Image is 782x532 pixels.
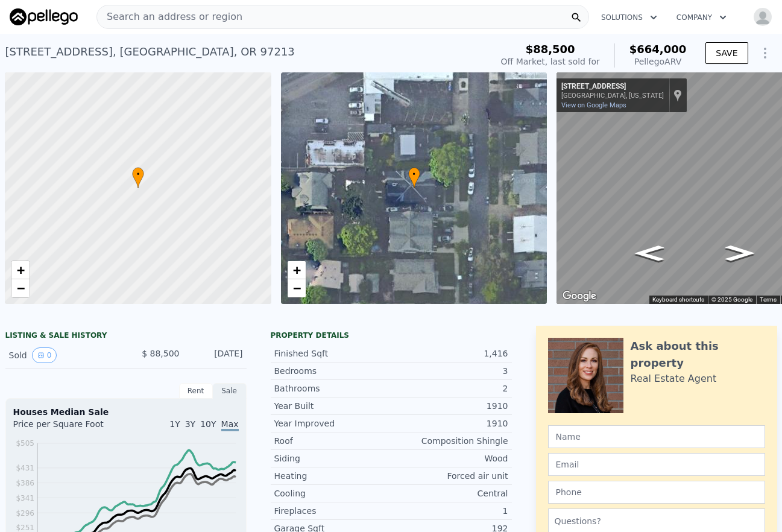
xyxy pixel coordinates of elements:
[11,261,30,279] a: Zoom in
[292,280,300,296] span: −
[560,288,599,304] img: Google
[391,435,508,447] div: Composition Shingle
[274,365,391,377] div: Bedrooms
[391,365,508,377] div: 3
[5,43,295,60] div: [STREET_ADDRESS] , [GEOGRAPHIC_DATA] , OR 97213
[548,425,765,448] input: Name
[142,349,179,358] span: $ 88,500
[629,43,687,55] span: $664,000
[408,167,420,188] div: •
[97,10,242,24] span: Search an address or region
[32,347,57,363] button: View historical data
[274,382,391,394] div: Bathrooms
[200,419,216,429] span: 10Y
[391,452,508,464] div: Wood
[652,296,704,304] button: Keyboard shortcuts
[189,347,243,363] div: [DATE]
[274,470,391,482] div: Heating
[391,470,508,482] div: Forced air unit
[274,347,391,359] div: Finished Sqft
[10,8,78,25] img: Pellego
[16,479,34,487] tspan: $386
[179,383,213,399] div: Rent
[132,167,144,188] div: •
[561,92,664,100] div: [GEOGRAPHIC_DATA], [US_STATE]
[622,242,676,265] path: Go South, NE 52nd Ave
[13,418,126,437] div: Price per Square Foot
[391,347,508,359] div: 1,416
[631,338,765,372] div: Ask about this property
[711,296,752,303] span: © 2025 Google
[169,419,180,429] span: 1Y
[713,242,767,265] path: Go North, NE 52nd Ave
[5,331,247,343] div: LISTING & SALE HISTORY
[391,487,508,499] div: Central
[185,419,195,429] span: 3Y
[548,453,765,476] input: Email
[274,487,391,499] div: Cooling
[288,261,306,279] a: Zoom in
[560,288,599,304] a: Open this area in Google Maps (opens a new window)
[16,494,34,502] tspan: $341
[288,279,306,297] a: Zoom out
[753,7,772,27] img: avatar
[17,280,25,296] span: −
[753,41,777,65] button: Show Options
[274,400,391,412] div: Year Built
[705,42,748,64] button: SAVE
[667,7,736,28] button: Company
[271,331,512,340] div: Property details
[16,439,34,448] tspan: $505
[16,524,34,532] tspan: $251
[548,481,765,504] input: Phone
[11,279,30,297] a: Zoom out
[132,169,144,180] span: •
[631,372,717,386] div: Real Estate Agent
[274,505,391,517] div: Fireplaces
[16,464,34,472] tspan: $431
[673,89,682,102] a: Show location on map
[213,383,247,399] div: Sale
[274,417,391,429] div: Year Improved
[17,262,25,277] span: +
[274,452,391,464] div: Siding
[391,417,508,429] div: 1910
[13,406,239,418] div: Houses Median Sale
[591,7,667,28] button: Solutions
[274,435,391,447] div: Roof
[561,82,664,92] div: [STREET_ADDRESS]
[391,400,508,412] div: 1910
[221,419,239,431] span: Max
[760,296,777,303] a: Terms
[16,509,34,518] tspan: $296
[391,382,508,394] div: 2
[292,262,300,277] span: +
[408,169,420,180] span: •
[526,43,575,55] span: $88,500
[391,505,508,517] div: 1
[629,55,687,68] div: Pellego ARV
[501,55,600,68] div: Off Market, last sold for
[9,347,116,363] div: Sold
[561,101,626,109] a: View on Google Maps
